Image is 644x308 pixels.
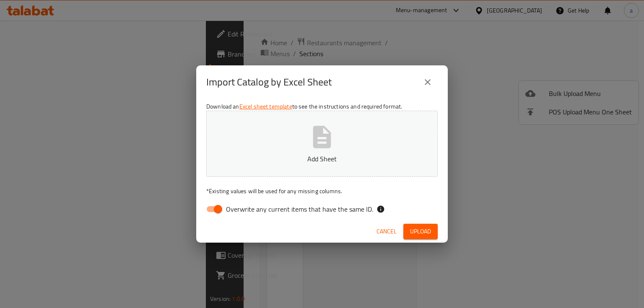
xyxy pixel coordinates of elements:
p: Add Sheet [219,154,425,164]
a: Excel sheet template [239,101,292,112]
h2: Import Catalog by Excel Sheet [206,75,332,89]
p: Existing values will be used for any missing columns. [206,187,438,195]
span: Overwrite any current items that have the same ID. [226,204,373,214]
span: Cancel [377,226,397,237]
button: Cancel [373,224,400,239]
span: Upload [410,226,431,237]
button: close [418,72,438,92]
svg: If the overwrite option isn't selected, then the items that match an existing ID will be ignored ... [377,205,385,213]
button: Upload [403,224,438,239]
div: Download an to see the instructions and required format. [196,99,448,220]
button: Add Sheet [206,111,438,177]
